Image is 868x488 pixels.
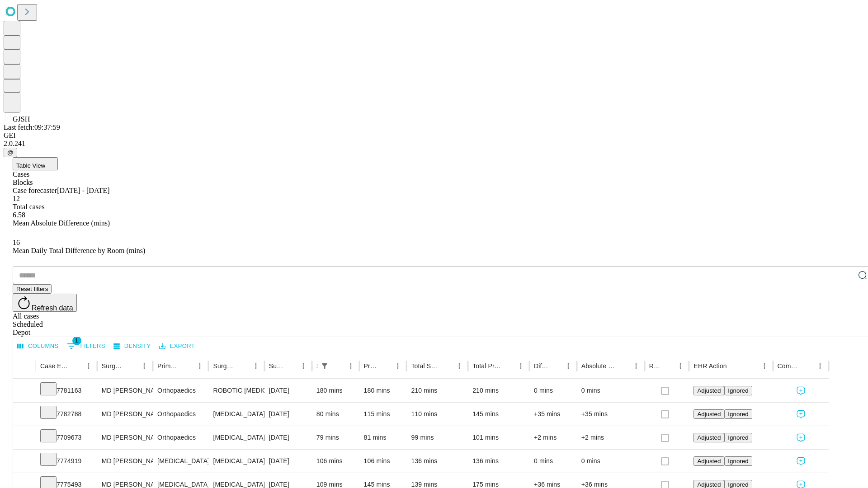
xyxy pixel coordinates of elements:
[32,304,73,312] span: Refresh data
[697,458,721,465] span: Adjusted
[534,426,572,449] div: +2 mins
[562,360,575,372] button: Menu
[157,403,204,426] div: Orthopaedics
[379,360,392,372] button: Sort
[16,162,45,169] span: Table View
[344,360,357,372] button: Menu
[814,360,826,372] button: Menu
[693,433,724,442] button: Adjusted
[581,403,640,426] div: +35 mins
[13,247,145,254] span: Mean Daily Total Difference by Room (mins)
[213,450,259,473] div: [MEDICAL_DATA]
[40,379,93,402] div: 7781163
[534,362,548,370] div: Difference
[193,360,206,372] button: Menu
[502,360,514,372] button: Sort
[693,456,724,466] button: Adjusted
[392,360,404,372] button: Menu
[4,123,60,131] span: Last fetch: 09:37:59
[411,403,463,426] div: 110 mins
[297,360,310,372] button: Menu
[649,362,661,370] div: Resolved in EHR
[284,360,297,372] button: Sort
[269,403,307,426] div: [DATE]
[213,362,236,370] div: Surgery Name
[65,339,108,353] button: Show filters
[13,211,25,219] span: 6.58
[269,450,307,473] div: [DATE]
[16,286,48,292] span: Reset filters
[72,336,81,345] span: 1
[40,403,93,426] div: 7782788
[472,379,525,402] div: 210 mins
[213,426,259,449] div: [MEDICAL_DATA] WITH [MEDICAL_DATA] REPAIR
[581,450,640,473] div: 0 mins
[364,379,402,402] div: 180 mins
[316,403,355,426] div: 80 mins
[102,362,124,370] div: Surgeon Name
[18,383,31,399] button: Expand
[318,360,331,372] div: 1 active filter
[364,450,402,473] div: 106 mins
[13,195,20,202] span: 12
[13,157,58,170] button: Table View
[453,360,466,372] button: Menu
[237,360,250,372] button: Sort
[697,434,721,441] span: Adjusted
[411,362,439,370] div: Total Scheduled Duration
[514,360,527,372] button: Menu
[157,362,180,370] div: Primary Service
[724,456,752,466] button: Ignored
[440,360,453,372] button: Sort
[728,387,748,394] span: Ignored
[472,403,525,426] div: 145 mins
[102,403,148,426] div: MD [PERSON_NAME] [PERSON_NAME] Md
[472,426,525,449] div: 101 mins
[728,458,748,465] span: Ignored
[40,450,93,473] div: 7774919
[724,386,752,395] button: Ignored
[138,360,151,372] button: Menu
[157,450,204,473] div: [MEDICAL_DATA]
[630,360,642,372] button: Menu
[581,379,640,402] div: 0 mins
[157,379,204,402] div: Orthopaedics
[102,379,148,402] div: MD [PERSON_NAME] [PERSON_NAME] Md
[534,379,572,402] div: 0 mins
[316,362,317,370] div: Scheduled In Room Duration
[534,403,572,426] div: +35 mins
[316,379,355,402] div: 180 mins
[693,362,726,370] div: EHR Action
[13,219,110,227] span: Mean Absolute Difference (mins)
[15,339,61,353] button: Select columns
[411,450,463,473] div: 136 mins
[472,450,525,473] div: 136 mins
[82,360,95,372] button: Menu
[674,360,687,372] button: Menu
[13,203,44,211] span: Total cases
[728,434,748,441] span: Ignored
[102,426,148,449] div: MD [PERSON_NAME] [PERSON_NAME] Md
[411,379,463,402] div: 210 mins
[250,360,262,372] button: Menu
[213,403,259,426] div: [MEDICAL_DATA] [MEDICAL_DATA]
[693,386,724,395] button: Adjusted
[778,362,800,370] div: Comments
[4,148,17,157] button: @
[40,362,69,370] div: Case Epic Id
[269,379,307,402] div: [DATE]
[13,284,52,294] button: Reset filters
[102,450,148,473] div: MD [PERSON_NAME] E Md
[157,426,204,449] div: Orthopaedics
[724,433,752,442] button: Ignored
[758,360,771,372] button: Menu
[13,187,57,194] span: Case forecaster
[316,450,355,473] div: 106 mins
[617,360,630,372] button: Sort
[332,360,344,372] button: Sort
[111,339,153,353] button: Density
[364,426,402,449] div: 81 mins
[18,407,31,422] button: Expand
[728,360,741,372] button: Sort
[801,360,814,372] button: Sort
